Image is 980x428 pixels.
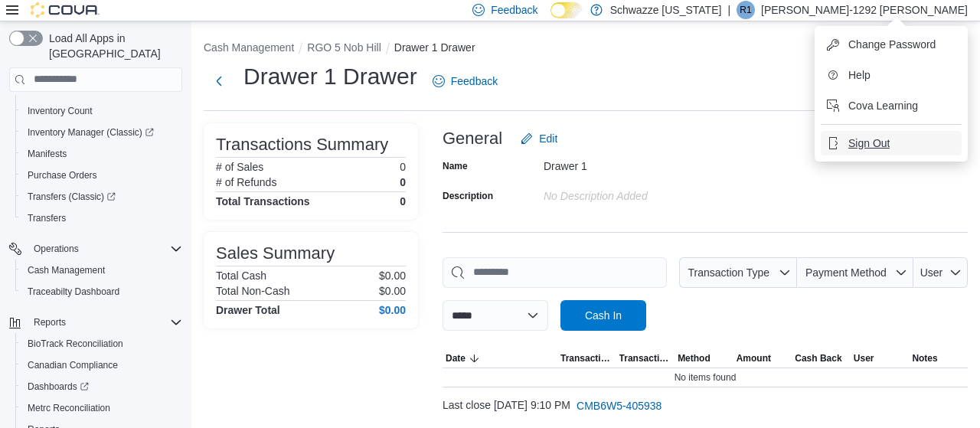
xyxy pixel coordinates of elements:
[28,313,72,332] button: Reports
[21,102,99,120] a: Inventory Count
[577,398,661,413] span: CMB6W5-405938
[848,98,918,113] span: Cova Learning
[675,371,737,384] span: No items found
[733,349,792,368] button: Amount
[821,32,962,57] button: Change Password
[821,63,962,87] button: Help
[821,93,962,118] button: Cova Learning
[539,131,557,146] span: Edit
[15,143,188,165] button: Manifests
[307,41,381,54] button: RGO 5 Nob Hill
[21,209,72,227] a: Transfers
[848,67,871,83] span: Help
[34,316,66,328] span: Reports
[426,66,504,96] a: Feedback
[21,188,182,206] span: Transfers (Classic)
[15,207,188,229] button: Transfers
[28,169,97,181] span: Purchase Orders
[28,105,93,117] span: Inventory Count
[727,1,730,19] p: |
[28,313,182,332] span: Reports
[851,349,910,368] button: User
[737,352,771,364] span: Amount
[21,145,182,163] span: Manifests
[21,261,182,279] span: Cash Management
[21,356,124,374] a: Canadian Compliance
[616,349,675,368] button: Transaction #
[21,123,182,142] span: Inventory Manager (Classic)
[21,166,182,185] span: Purchase Orders
[21,261,111,279] a: Cash Management
[557,349,616,368] button: Transaction Type
[514,123,563,154] button: Edit
[15,186,188,207] a: Transfers (Classic)
[15,122,188,143] a: Inventory Manager (Classic)
[443,129,502,148] h3: General
[400,176,406,188] p: 0
[43,31,182,61] span: Load All Apps in [GEOGRAPHIC_DATA]
[443,190,493,202] label: Description
[805,266,887,279] span: Payment Method
[21,335,129,353] a: BioTrack Reconciliation
[28,126,154,139] span: Inventory Manager (Classic)
[21,399,182,417] span: Metrc Reconciliation
[821,131,962,155] button: Sign Out
[379,304,406,316] h4: $0.00
[21,166,103,185] a: Purchase Orders
[21,123,160,142] a: Inventory Manager (Classic)
[28,264,105,276] span: Cash Management
[243,61,417,92] h1: Drawer 1 Drawer
[913,257,968,288] button: User
[28,286,119,298] span: Traceabilty Dashboard
[3,312,188,333] button: Reports
[446,352,465,364] span: Date
[21,399,116,417] a: Metrc Reconciliation
[797,257,913,288] button: Payment Method
[28,148,67,160] span: Manifests
[544,154,749,172] div: Drawer 1
[216,195,310,207] h4: Total Transactions
[21,145,73,163] a: Manifests
[216,244,335,263] h3: Sales Summary
[204,41,294,54] button: Cash Management
[28,402,110,414] span: Metrc Reconciliation
[28,338,123,350] span: BioTrack Reconciliation
[21,188,122,206] a: Transfers (Classic)
[204,66,234,96] button: Next
[28,381,89,393] span: Dashboards
[21,356,182,374] span: Canadian Compliance
[619,352,672,364] span: Transaction #
[920,266,943,279] span: User
[443,390,968,421] div: Last close [DATE] 9:10 PM
[21,283,126,301] a: Traceabilty Dashboard
[679,257,797,288] button: Transaction Type
[216,285,290,297] h6: Total Non-Cash
[15,165,188,186] button: Purchase Orders
[15,397,188,419] button: Metrc Reconciliation
[379,270,406,282] p: $0.00
[15,281,188,302] button: Traceabilty Dashboard
[400,161,406,173] p: 0
[15,260,188,281] button: Cash Management
[216,304,280,316] h4: Drawer Total
[28,359,118,371] span: Canadian Compliance
[21,377,182,396] span: Dashboards
[28,191,116,203] span: Transfers (Classic)
[21,102,182,120] span: Inventory Count
[15,376,188,397] a: Dashboards
[15,100,188,122] button: Inventory Count
[550,18,551,19] span: Dark Mode
[31,2,100,18] img: Cova
[443,257,667,288] input: This is a search bar. As you type, the results lower in the page will automatically filter.
[585,308,622,323] span: Cash In
[3,238,188,260] button: Operations
[550,2,583,18] input: Dark Mode
[15,333,188,354] button: BioTrack Reconciliation
[570,390,668,421] button: CMB6W5-405938
[443,160,468,172] label: Name
[216,270,266,282] h6: Total Cash
[848,37,936,52] span: Change Password
[560,300,646,331] button: Cash In
[544,184,749,202] div: No Description added
[451,74,498,89] span: Feedback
